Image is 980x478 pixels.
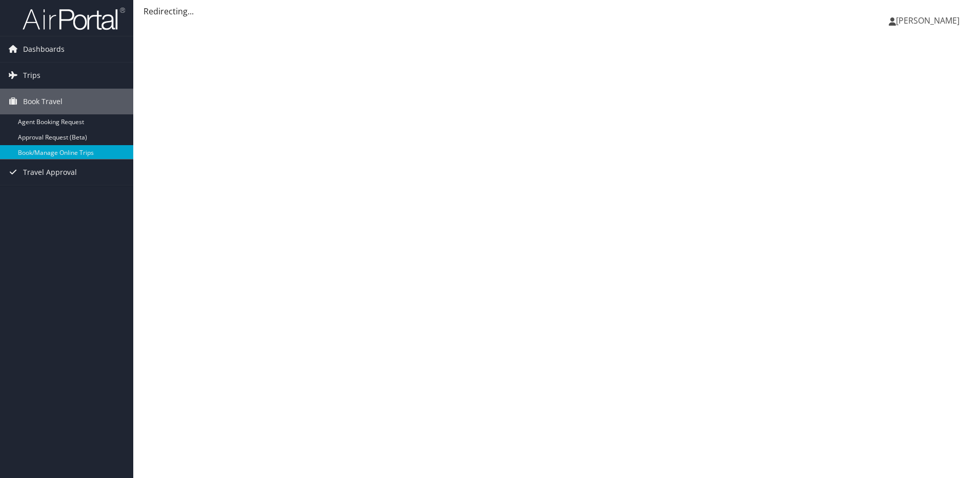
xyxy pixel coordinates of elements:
[23,63,40,88] span: Trips
[896,15,959,26] span: [PERSON_NAME]
[23,89,63,114] span: Book Travel
[23,7,125,31] img: airportal-logo.png
[23,160,77,185] span: Travel Approval
[23,36,65,62] span: Dashboards
[144,5,970,17] div: Redirecting...
[889,5,970,36] a: [PERSON_NAME]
